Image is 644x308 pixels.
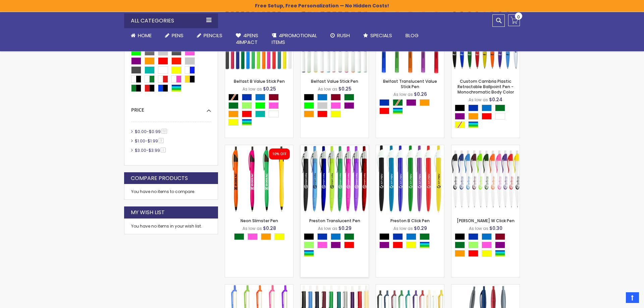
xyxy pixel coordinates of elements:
div: White [495,113,505,120]
div: Select A Color [304,233,369,258]
a: 0 [508,14,520,26]
a: $0.00-$0.9950 [133,129,169,134]
div: Burgundy [269,94,279,101]
a: Preston B Click Pen [390,218,430,224]
div: Blue Light [317,94,327,101]
div: Purple [331,242,341,248]
img: Preston B Click Pen [376,145,444,213]
div: Green [344,94,354,101]
div: You have no items in your wish list. [131,224,211,229]
a: Belfast Translucent Value Stick Pen [383,78,437,89]
div: White [269,111,279,117]
a: Orlando Value Click Stick Pen White Body [376,284,444,290]
div: Green Light [468,242,478,248]
span: $0.00 [135,129,147,134]
div: Pink [248,233,258,240]
div: Blue [242,94,252,101]
div: Red [379,108,389,114]
div: Purple [344,102,354,109]
div: Black [455,105,465,111]
a: Preston Translucent Pen [309,218,360,224]
div: Purple [406,99,416,106]
a: Preston W Click Pen [451,145,520,150]
span: As low as [469,226,488,231]
div: Blue [379,99,389,106]
div: Black [304,233,314,240]
div: Blue Light [482,105,492,111]
div: Orange [420,99,430,106]
span: $1.00 [135,138,145,144]
a: [PERSON_NAME] W Click Pen [457,218,515,224]
div: Pink [331,102,341,109]
div: Pink [317,242,327,248]
div: Orange [455,250,465,257]
span: 0 [517,14,520,20]
a: Top [626,292,639,303]
span: $0.26 [414,91,427,98]
strong: Compare Products [131,175,188,182]
div: Assorted [495,250,505,257]
div: Select A Color [304,94,369,119]
span: $0.29 [338,225,352,232]
div: All Categories [124,13,218,28]
div: Assorted [304,250,314,257]
div: Select A Color [379,233,444,250]
div: Purple [495,242,505,248]
a: Preston Translucent Pen [301,145,369,150]
div: Green Light [304,242,314,248]
div: Yellow [482,250,492,257]
div: Red [468,250,478,257]
div: Yellow [274,233,284,240]
span: $1.99 [148,138,158,144]
span: $0.25 [338,85,352,92]
a: Belfast B Value Stick Pen [234,78,285,84]
div: Lime Green [304,102,314,109]
div: Select A Color [379,99,444,116]
div: You have no items to compare. [124,184,218,200]
span: Rush [337,32,350,39]
span: $0.28 [263,225,276,232]
span: As low as [469,97,488,103]
div: Black [379,233,389,240]
div: Yellow [331,111,341,117]
img: Preston Translucent Pen [301,145,369,213]
div: Pink [482,242,492,248]
a: 4Pens4impact [229,28,265,50]
a: Orlando Value Click Stick Pen Solid Body [301,284,369,290]
div: Purple [379,242,389,248]
div: Select A Color [234,233,288,242]
div: Green [455,242,465,248]
div: Red [242,111,252,117]
div: Burgundy [495,233,505,240]
span: 4Pens 4impact [236,32,258,46]
div: 10% OFF [272,152,286,157]
span: As low as [393,91,413,97]
a: Style Dart Solid Colored Pens [451,284,520,290]
div: Blue [317,233,327,240]
div: Select A Color [455,105,520,130]
span: As low as [243,86,262,92]
span: 4PROMOTIONAL ITEMS [272,32,317,46]
div: Orange [304,111,314,117]
span: $0.30 [489,225,502,232]
div: Red [344,242,354,248]
div: Red [317,111,327,117]
div: Blue Light [331,233,341,240]
a: 4PROMOTIONALITEMS [265,28,324,50]
span: Specials [370,32,392,39]
div: Red [393,242,403,248]
a: Preston B Click Pen [376,145,444,150]
a: Belfast Value Stick Pen [311,78,358,84]
div: Assorted [468,121,478,128]
a: Pens [158,28,190,43]
a: Rush [324,28,357,43]
div: Blue [468,233,478,240]
div: Assorted [420,242,430,248]
div: Select A Color [228,94,293,127]
span: Home [138,32,152,39]
div: Green [495,105,505,111]
span: $0.24 [489,96,502,103]
div: Green [344,233,354,240]
div: Orange [468,113,478,120]
span: As low as [243,226,262,231]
